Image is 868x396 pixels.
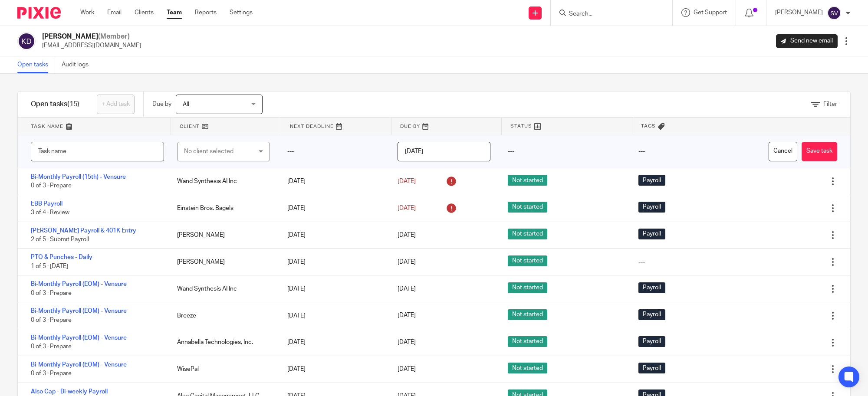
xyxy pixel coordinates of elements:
[31,254,92,260] a: PTO & Punches - Daily
[638,282,665,293] span: Payroll
[31,236,89,242] span: 2 of 5 · Submit Payroll
[107,8,122,17] a: Email
[184,142,253,160] div: No client selected
[641,122,656,130] span: Tags
[167,8,182,17] a: Team
[398,259,416,265] span: [DATE]
[279,360,389,378] div: [DATE]
[183,101,189,108] span: All
[31,389,108,395] a: Also Cap - Bi-weekly Payroll
[802,142,837,161] button: Save task
[508,175,547,186] span: Not started
[508,255,547,266] span: Not started
[638,202,665,213] span: Payroll
[168,280,279,298] div: Wand Synthesis AI Inc
[638,336,665,347] span: Payroll
[17,56,55,73] a: Open tasks
[67,101,79,108] span: (15)
[630,135,760,168] div: ---
[638,309,665,320] span: Payroll
[510,122,532,130] span: Status
[398,232,416,238] span: [DATE]
[398,142,490,161] input: Pick a date
[823,101,837,107] span: Filter
[568,10,646,18] input: Search
[279,200,389,217] div: [DATE]
[508,363,547,373] span: Not started
[31,290,72,296] span: 0 of 3 · Prepare
[17,32,36,50] img: svg%3E
[31,183,72,189] span: 0 of 3 · Prepare
[398,178,416,184] span: [DATE]
[694,10,727,16] span: Get Support
[31,228,136,234] a: [PERSON_NAME] Payroll & 401K Entry
[31,362,127,368] a: Bi-Monthly Payroll (EOM) - Vensure
[195,8,217,17] a: Reports
[31,142,164,161] input: Task name
[31,344,72,350] span: 0 of 3 · Prepare
[398,286,416,292] span: [DATE]
[168,307,279,324] div: Breeze
[508,336,547,347] span: Not started
[17,7,61,19] img: Pixie
[31,201,62,207] a: EBB Payroll
[776,34,838,48] a: Send new email
[168,173,279,190] div: Wand Synthesis AI Inc
[135,8,154,17] a: Clients
[168,253,279,271] div: [PERSON_NAME]
[98,33,130,40] span: (Member)
[398,313,416,319] span: [DATE]
[398,366,416,372] span: [DATE]
[827,6,841,20] img: svg%3E
[279,173,389,190] div: [DATE]
[31,335,127,341] a: Bi-Monthly Payroll (EOM) - Vensure
[230,8,253,17] a: Settings
[508,282,547,293] span: Not started
[31,281,127,287] a: Bi-Monthly Payroll (EOM) - Vensure
[279,334,389,351] div: [DATE]
[31,317,72,323] span: 0 of 3 · Prepare
[775,8,823,17] p: [PERSON_NAME]
[152,100,171,108] p: Due by
[279,280,389,298] div: [DATE]
[42,32,141,41] h2: [PERSON_NAME]
[168,226,279,244] div: [PERSON_NAME]
[638,363,665,373] span: Payroll
[769,142,797,161] button: Cancel
[638,175,665,186] span: Payroll
[279,307,389,324] div: [DATE]
[398,340,416,346] span: [DATE]
[168,200,279,217] div: Einstein Bros. Bagels
[279,226,389,244] div: [DATE]
[398,205,416,211] span: [DATE]
[80,8,94,17] a: Work
[62,56,95,73] a: Audit logs
[31,100,79,109] h1: Open tasks
[508,202,547,213] span: Not started
[31,371,72,377] span: 0 of 3 · Prepare
[97,95,135,114] a: + Add task
[31,209,69,216] span: 3 of 4 · Review
[31,174,126,180] a: Bi-Monthly Payroll (15th) - Vensure
[508,309,547,320] span: Not started
[31,308,127,314] a: Bi-Monthly Payroll (EOM) - Vensure
[168,360,279,378] div: WisePal
[508,229,547,239] span: Not started
[638,258,645,266] div: ---
[279,135,389,168] div: ---
[279,253,389,271] div: [DATE]
[499,135,630,168] div: ---
[638,229,665,239] span: Payroll
[168,334,279,351] div: Annabella Technologies, Inc.
[42,41,141,50] p: [EMAIL_ADDRESS][DOMAIN_NAME]
[31,263,68,269] span: 1 of 5 · [DATE]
